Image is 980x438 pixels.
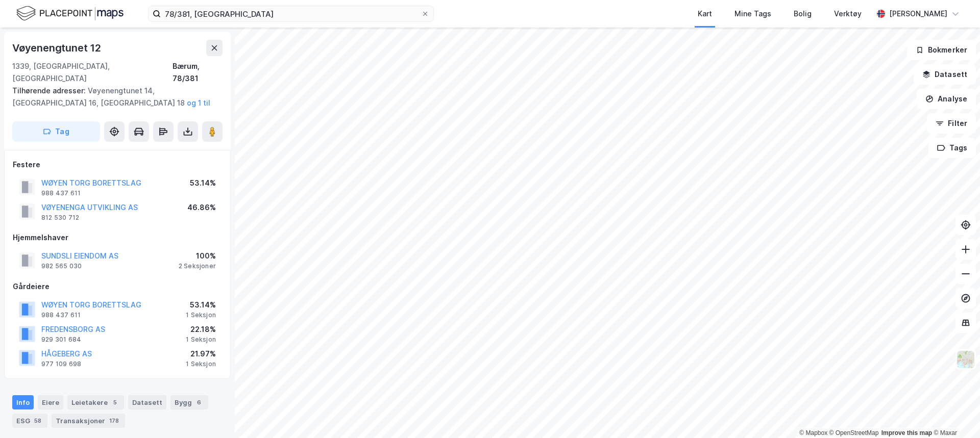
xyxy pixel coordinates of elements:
div: 6 [194,397,204,407]
div: Gårdeiere [13,280,222,293]
div: 988 437 611 [41,189,81,197]
button: Datasett [914,64,976,85]
div: 100% [179,250,216,262]
div: Mine Tags [734,8,771,20]
span: Tilhørende adresser: [12,86,88,95]
button: Tag [12,121,100,142]
div: 982 565 030 [41,262,82,270]
div: 5 [110,397,120,407]
div: 812 530 712 [41,214,79,222]
div: 1 Seksjon [186,360,216,368]
button: Bokmerker [907,40,976,60]
div: Vøyenengtunet 12 [12,40,103,56]
div: 178 [107,416,121,426]
div: 1 Seksjon [186,336,216,344]
div: Eiere [38,395,63,409]
div: [PERSON_NAME] [889,8,947,20]
div: Bygg [170,395,208,409]
div: 46.86% [187,201,216,214]
div: 21.97% [186,348,216,360]
img: logo.f888ab2527a4732fd821a326f86c7f29.svg [16,5,124,22]
div: 22.18% [186,323,216,336]
input: Søk på adresse, matrikkel, gårdeiere, leietakere eller personer [161,6,421,21]
div: Festere [13,159,222,171]
button: Analyse [917,89,976,109]
div: 58 [32,416,43,426]
div: 1 Seksjon [186,311,216,319]
div: 53.14% [190,177,216,189]
div: 929 301 684 [41,336,81,344]
button: Filter [927,113,976,134]
div: Bærum, 78/381 [173,60,223,85]
div: 53.14% [186,299,216,311]
div: Bolig [794,8,812,20]
div: 2 Seksjoner [179,262,216,270]
div: 1339, [GEOGRAPHIC_DATA], [GEOGRAPHIC_DATA] [12,60,173,85]
div: Kart [698,8,712,20]
div: 977 109 698 [41,360,81,368]
img: Z [956,350,975,369]
div: Datasett [128,395,166,409]
div: Leietakere [67,395,124,409]
div: Hjemmelshaver [13,231,222,244]
a: OpenStreetMap [829,429,879,436]
div: Vøyenengtunet 14, [GEOGRAPHIC_DATA] 16, [GEOGRAPHIC_DATA] 18 [12,85,214,109]
div: ESG [12,414,47,428]
div: Transaksjoner [52,414,125,428]
div: Info [12,395,34,409]
button: Tags [928,138,976,158]
div: 988 437 611 [41,311,81,319]
div: Verktøy [834,8,862,20]
a: Mapbox [799,429,827,436]
a: Improve this map [881,429,932,436]
iframe: Chat Widget [929,389,980,438]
